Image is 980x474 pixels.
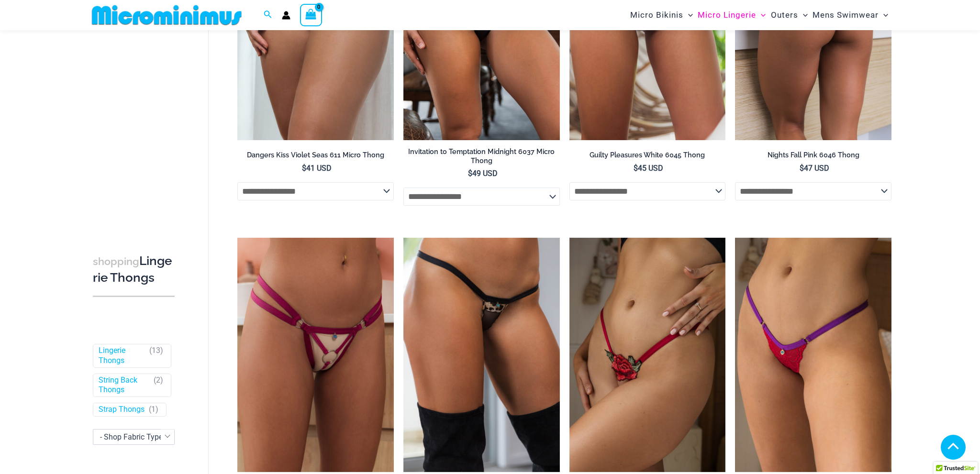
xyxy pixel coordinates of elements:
span: ( ) [149,405,158,415]
a: Search icon link [264,9,272,21]
span: shopping [93,255,139,267]
nav: Site Navigation [626,1,892,29]
span: $ [800,164,804,173]
h2: Guilty Pleasures White 6045 Thong [569,151,726,160]
a: Carla Red 6002 Bottom 05Carla Red 6002 Bottom 03Carla Red 6002 Bottom 03 [569,238,726,472]
a: Micro BikinisMenu ToggleMenu Toggle [628,3,695,27]
bdi: 49 USD [468,169,498,178]
img: Savage Romance Leopard 6512 Micro 01 [403,238,560,472]
a: OutersMenu ToggleMenu Toggle [768,3,810,27]
a: Lingerie Thongs [99,346,145,366]
span: Menu Toggle [756,3,766,27]
h2: Dangers Kiss Violet Seas 611 Micro Thong [237,151,394,160]
h2: Nights Fall Pink 6046 Thong [735,151,891,160]
span: Mens Swimwear [813,3,879,27]
span: Menu Toggle [798,3,808,27]
a: Ellie RedPurple 6554 Micro Thong 04Ellie RedPurple 6554 Micro Thong 05Ellie RedPurple 6554 Micro ... [735,238,891,472]
img: Ellie RedPurple 6554 Micro Thong 04 [735,238,891,472]
a: Dangers Kiss Violet Seas 611 Micro Thong [237,151,394,163]
iframe: TrustedSite Certified [93,32,179,223]
span: Micro Bikinis [630,3,683,27]
span: - Shop Fabric Type [93,429,175,445]
span: - Shop Fabric Type [100,432,163,441]
span: 1 [151,405,156,414]
a: Sweetest Obsession Cherry 6119 Bottom 1939 01Sweetest Obsession Cherry 1129 Bra 6119 Bottom 1939 ... [237,238,394,472]
span: 2 [156,375,160,385]
img: Sweetest Obsession Cherry 6119 Bottom 1939 01 [237,238,394,472]
span: $ [634,164,638,173]
a: View Shopping Cart, empty [300,4,322,26]
span: ( ) [149,346,163,366]
bdi: 41 USD [302,164,332,173]
a: Savage Romance Leopard 6512 Micro 01Savage Romance Leopard 6512 Micro 02Savage Romance Leopard 65... [403,238,560,472]
span: Outers [771,3,798,27]
a: String Back Thongs [99,375,149,396]
img: MM SHOP LOGO FLAT [88,4,245,26]
span: ( ) [154,375,163,396]
a: Strap Thongs [99,405,145,415]
span: Micro Lingerie [698,3,756,27]
span: $ [302,164,306,173]
a: Guilty Pleasures White 6045 Thong [569,151,726,163]
span: - Shop Fabric Type [93,430,174,444]
a: Micro LingerieMenu ToggleMenu Toggle [695,3,768,27]
a: Nights Fall Pink 6046 Thong [735,151,891,163]
span: 13 [152,346,160,355]
bdi: 47 USD [800,164,829,173]
a: Account icon link [282,11,290,20]
span: Menu Toggle [683,3,693,27]
bdi: 45 USD [634,164,663,173]
img: Carla Red 6002 Bottom 05 [569,238,726,472]
span: $ [468,169,472,178]
h3: Lingerie Thongs [93,253,175,286]
a: Invitation to Temptation Midnight 6037 Micro Thong [403,147,560,169]
a: Mens SwimwearMenu ToggleMenu Toggle [810,3,891,27]
h2: Invitation to Temptation Midnight 6037 Micro Thong [403,147,560,165]
span: Menu Toggle [879,3,888,27]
